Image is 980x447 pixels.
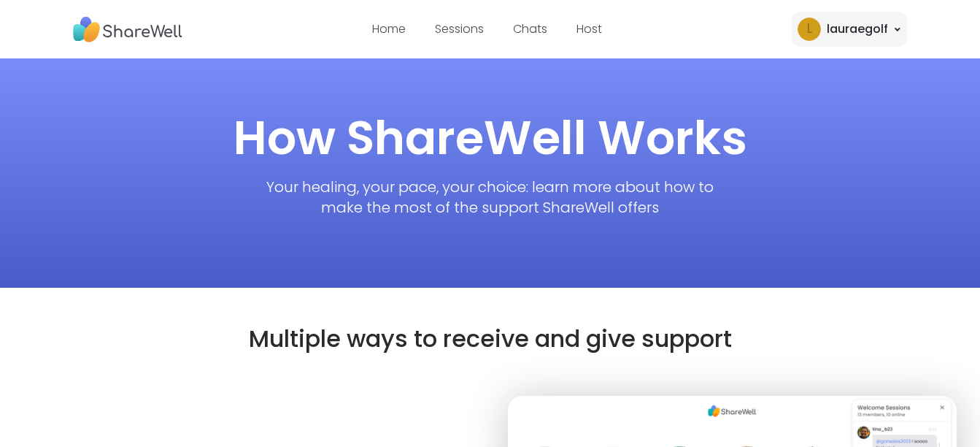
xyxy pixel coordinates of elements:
[513,20,547,37] a: Chats
[249,323,732,356] h2: Multiple ways to receive and give support
[827,20,888,38] div: lauraegolf
[435,20,484,37] a: Sessions
[234,105,747,171] h1: How ShareWell Works
[807,20,812,39] span: l
[73,9,182,50] img: ShareWell Nav Logo
[257,177,724,218] p: Your healing, your pace, your choice: learn more about how to make the most of the support ShareW...
[372,20,406,37] a: Home
[576,20,602,37] a: Host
